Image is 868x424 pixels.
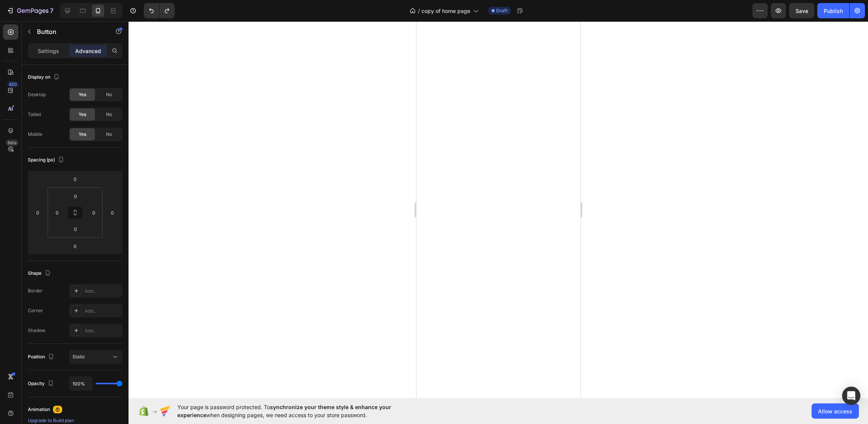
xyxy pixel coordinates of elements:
span: Yes [79,91,86,98]
p: Advanced [75,47,101,55]
p: 7 [50,6,53,15]
div: Add... [85,308,121,314]
button: Static [69,350,122,364]
input: 0px [88,207,100,218]
div: Undo/Redo [144,3,175,18]
div: Tablet [28,111,41,118]
span: Your page is password protected. To when designing pages, we need access to your store password. [177,403,421,419]
div: Corner [28,307,43,314]
span: Save [796,8,808,14]
div: Shadow [28,327,45,334]
span: Draft [496,7,508,14]
div: Desktop [28,91,46,98]
input: 0 [68,173,83,185]
div: 450 [7,81,18,87]
span: Yes [79,131,86,138]
div: Opacity [28,379,55,389]
div: Display on [28,72,61,82]
div: Animation [28,406,50,413]
p: Settings [38,47,59,55]
p: Button [37,27,102,36]
div: Border [28,287,43,294]
input: 0px [68,190,83,202]
div: Beta [6,140,18,146]
span: copy of home page [421,7,470,15]
div: Open Intercom Messenger [842,387,860,405]
div: Add... [85,327,121,334]
button: 7 [3,3,57,18]
span: synchronize your theme style & enhance your experience [177,404,391,418]
button: Allow access [812,403,859,419]
input: 0px [51,207,63,218]
input: 0 [32,207,43,218]
input: 0px [68,223,83,235]
span: Yes [79,111,86,118]
div: Mobile [28,131,42,138]
input: Auto [69,377,92,390]
div: Position [28,352,56,362]
button: Publish [817,3,849,18]
span: / [418,7,420,15]
button: Save [789,3,814,18]
div: Add... [85,288,121,295]
div: Upgrade to Build plan [28,417,122,424]
span: No [106,111,112,118]
input: 0 [68,240,83,252]
span: No [106,131,112,138]
div: Spacing (px) [28,155,66,165]
iframe: Design area [416,21,580,398]
span: No [106,91,112,98]
span: Allow access [818,407,852,415]
div: Publish [824,7,843,15]
input: 0 [107,207,118,218]
span: Static [72,354,85,360]
div: Shape [28,268,52,279]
